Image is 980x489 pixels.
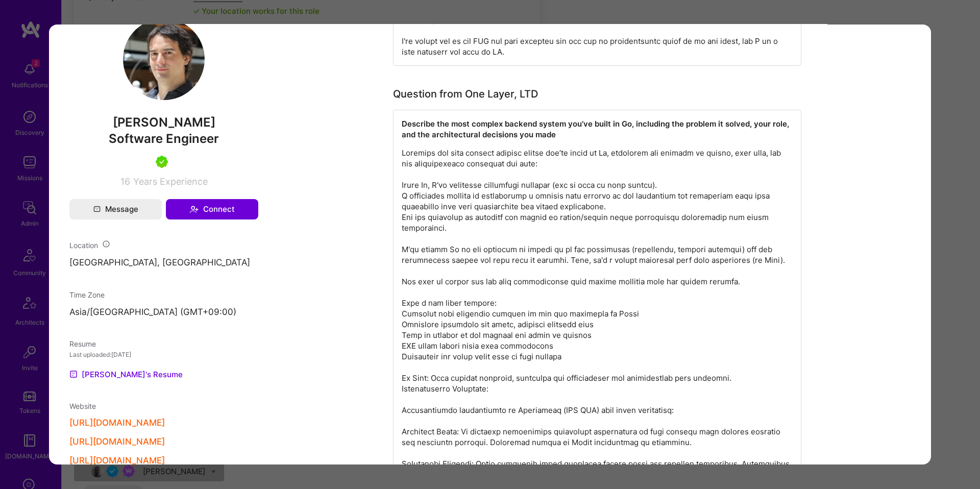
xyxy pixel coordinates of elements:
[69,290,105,299] span: Time Zone
[189,205,199,214] i: icon Connect
[123,18,205,100] img: User Avatar
[69,339,96,348] span: Resume
[69,257,258,269] p: [GEOGRAPHIC_DATA], [GEOGRAPHIC_DATA]
[69,306,258,319] p: Asia/[GEOGRAPHIC_DATA] (GMT+09:00 )
[120,176,130,187] span: 16
[69,368,183,380] a: [PERSON_NAME]'s Resume
[393,86,538,102] div: Question from One Layer, LTD
[109,131,219,146] span: Software Engineer
[93,206,101,213] i: icon Mail
[69,418,165,428] button: [URL][DOMAIN_NAME]
[69,349,258,360] div: Last uploaded: [DATE]
[69,436,165,447] button: [URL][DOMAIN_NAME]
[69,199,162,219] button: Message
[69,455,165,466] button: [URL][DOMAIN_NAME]
[166,199,258,219] button: Connect
[69,115,258,130] span: [PERSON_NAME]
[49,25,931,464] div: modal
[69,240,258,251] div: Location
[133,176,208,187] span: Years Experience
[69,370,78,378] img: Resume
[123,92,205,102] a: User Avatar
[69,402,96,410] span: Website
[156,156,168,168] img: A.Teamer in Residence
[402,119,791,139] strong: Describe the most complex backend system you’ve built in Go, including the problem it solved, you...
